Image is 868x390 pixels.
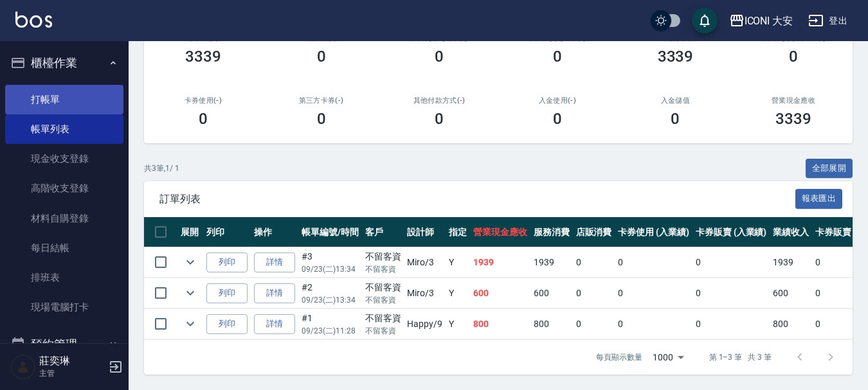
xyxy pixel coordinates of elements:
h3: 0 [199,110,208,128]
button: ICONI 大安 [724,8,799,34]
h3: 0 [671,110,680,128]
a: 詳情 [254,283,295,303]
td: 0 [573,278,615,308]
p: 第 1–3 筆 共 3 筆 [709,351,772,363]
th: 帳單編號/時間 [298,217,362,247]
th: 卡券使用 (入業績) [615,217,692,247]
th: 操作 [251,217,298,247]
a: 打帳單 [5,85,123,114]
th: 營業現金應收 [470,217,530,247]
p: 09/23 (二) 13:34 [302,263,359,275]
th: 列印 [203,217,251,247]
td: 0 [573,247,615,278]
td: 600 [470,278,530,308]
p: 不留客資 [365,294,401,306]
td: Miro /3 [404,278,446,308]
h3: 0 [553,48,562,66]
button: expand row [181,253,200,272]
button: 登出 [803,9,853,33]
td: Happy /9 [404,309,446,339]
button: 列印 [206,314,248,334]
button: 報表匯出 [795,189,843,209]
td: 0 [615,247,692,278]
p: 每頁顯示數量 [596,351,642,363]
a: 材料自購登錄 [5,204,123,233]
div: ICONI 大安 [745,13,793,29]
p: 主管 [39,368,105,379]
td: 600 [770,278,812,308]
a: 現金收支登錄 [5,144,123,173]
p: 不留客資 [365,325,401,337]
div: 1000 [647,340,689,375]
th: 客戶 [362,217,404,247]
td: #3 [298,247,362,278]
td: 600 [530,278,573,308]
h5: 莊奕琳 [39,355,105,368]
p: 不留客資 [365,263,401,275]
span: 訂單列表 [159,193,795,206]
button: 列印 [206,283,248,303]
h3: 0 [317,110,326,128]
button: 列印 [206,253,248,272]
p: 共 3 筆, 1 / 1 [144,163,179,174]
button: 預約管理 [5,328,123,361]
button: save [692,8,718,33]
td: 1939 [770,247,812,278]
h2: 入金使用(-) [514,96,601,105]
h2: 營業現金應收 [750,96,837,105]
h3: 3339 [185,48,221,66]
p: 09/23 (二) 13:34 [302,294,359,306]
button: 櫃檯作業 [5,46,123,80]
td: Y [446,309,470,339]
a: 每日結帳 [5,233,123,263]
a: 帳單列表 [5,114,123,144]
th: 店販消費 [573,217,615,247]
td: 1939 [530,247,573,278]
th: 指定 [446,217,470,247]
h3: 3339 [775,110,811,128]
td: 0 [692,247,770,278]
th: 展開 [177,217,203,247]
a: 現場電腦打卡 [5,292,123,322]
a: 詳情 [254,314,295,334]
td: 0 [615,309,692,339]
h3: 0 [435,110,444,128]
h3: 0 [789,48,798,66]
td: 0 [692,278,770,308]
img: Logo [15,12,52,28]
th: 卡券販賣 (入業績) [692,217,770,247]
h2: 第三方卡券(-) [278,96,365,105]
img: Person [10,354,36,380]
td: 800 [470,309,530,339]
a: 排班表 [5,263,123,292]
button: expand row [181,314,200,333]
h3: 0 [435,48,444,66]
th: 業績收入 [770,217,812,247]
a: 報表匯出 [795,192,843,204]
td: 0 [615,278,692,308]
p: 09/23 (二) 11:28 [302,325,359,337]
th: 設計師 [404,217,446,247]
td: Y [446,247,470,278]
td: 1939 [470,247,530,278]
div: 不留客資 [365,312,401,325]
a: 高階收支登錄 [5,173,123,203]
td: Y [446,278,470,308]
td: Miro /3 [404,247,446,278]
button: 全部展開 [806,159,853,179]
td: #2 [298,278,362,308]
div: 不留客資 [365,281,401,294]
button: expand row [181,283,200,303]
td: 0 [692,309,770,339]
h2: 其他付款方式(-) [395,96,483,105]
h2: 卡券使用(-) [159,96,247,105]
h3: 0 [317,48,326,66]
td: 800 [530,309,573,339]
h3: 3339 [658,48,694,66]
h3: 0 [553,110,562,128]
td: 0 [573,309,615,339]
div: 不留客資 [365,250,401,263]
th: 服務消費 [530,217,573,247]
a: 詳情 [254,253,295,272]
h2: 入金儲值 [632,96,719,105]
